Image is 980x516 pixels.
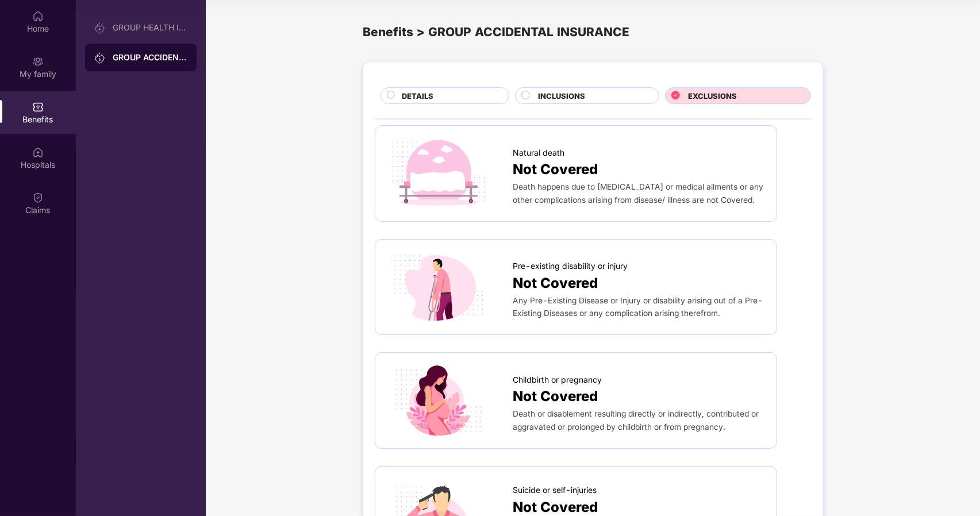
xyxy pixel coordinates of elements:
span: Death or disablement resulting directly or indirectly, contributed or aggravated or prolonged by ... [513,409,759,432]
div: GROUP HEALTH INSURANCE [113,23,187,32]
img: svg+xml;base64,PHN2ZyB3aWR0aD0iMjAiIGhlaWdodD0iMjAiIHZpZXdCb3g9IjAgMCAyMCAyMCIgZmlsbD0ibm9uZSIgeG... [32,56,44,67]
img: svg+xml;base64,PHN2ZyBpZD0iSG9zcGl0YWxzIiB4bWxucz0iaHR0cDovL3d3dy53My5vcmcvMjAwMC9zdmciIHdpZHRoPS... [32,147,44,158]
img: icon [387,364,490,436]
span: Pre-existing disability or injury [513,260,628,272]
span: Childbirth or pregnancy [513,373,602,386]
div: GROUP ACCIDENTAL INSURANCE [113,52,187,63]
span: Not Covered [513,386,598,407]
img: svg+xml;base64,PHN2ZyBpZD0iQ2xhaW0iIHhtbG5zPSJodHRwOi8vd3d3LnczLm9yZy8yMDAwL3N2ZyIgd2lkdGg9IjIwIi... [32,192,44,203]
img: svg+xml;base64,PHN2ZyBpZD0iSG9tZSIgeG1sbnM9Imh0dHA6Ly93d3cudzMub3JnLzIwMDAvc3ZnIiB3aWR0aD0iMjAiIG... [32,10,44,22]
img: svg+xml;base64,PHN2ZyB3aWR0aD0iMjAiIGhlaWdodD0iMjAiIHZpZXdCb3g9IjAgMCAyMCAyMCIgZmlsbD0ibm9uZSIgeG... [94,22,106,34]
span: Death happens due to [MEDICAL_DATA] or medical ailments or any other complications arising from d... [513,182,763,205]
span: DETAILS [402,90,433,102]
span: Any Pre-Existing Disease or Injury or disability arising out of a Pre-Existing Diseases or any co... [513,296,763,318]
span: Suicide or self-injuries [513,484,597,496]
img: svg+xml;base64,PHN2ZyBpZD0iQmVuZWZpdHMiIHhtbG5zPSJodHRwOi8vd3d3LnczLm9yZy8yMDAwL3N2ZyIgd2lkdGg9Ij... [32,101,44,113]
img: svg+xml;base64,PHN2ZyB3aWR0aD0iMjAiIGhlaWdodD0iMjAiIHZpZXdCb3g9IjAgMCAyMCAyMCIgZmlsbD0ibm9uZSIgeG... [94,52,106,64]
div: Benefits > GROUP ACCIDENTAL INSURANCE [363,23,823,42]
span: Not Covered [513,272,598,294]
span: Not Covered [513,159,598,180]
img: icon [387,251,490,323]
span: INCLUSIONS [538,90,585,102]
span: Natural death [513,147,564,159]
img: icon [387,137,490,209]
span: EXCLUSIONS [689,90,737,102]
